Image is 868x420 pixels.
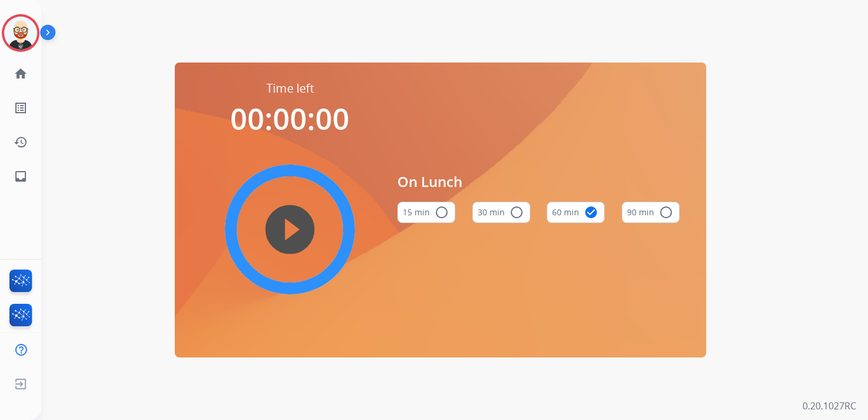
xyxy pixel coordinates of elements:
[266,80,314,97] span: Time left
[472,202,530,223] button: 30 min
[14,67,28,81] mat-icon: home
[397,202,455,223] button: 15 min
[283,222,297,237] mat-icon: play_circle_filled
[802,399,856,413] p: 0.20.1027RC
[397,171,680,192] span: On Lunch
[4,17,37,50] img: avatar
[584,205,598,219] mat-icon: check_circle
[435,205,449,219] mat-icon: radio_button_unchecked
[14,169,28,183] mat-icon: inbox
[622,202,680,223] button: 90 min
[230,99,350,139] span: 00:00:00
[659,205,673,219] mat-icon: radio_button_unchecked
[14,101,28,115] mat-icon: list_alt
[510,205,524,219] mat-icon: radio_button_unchecked
[14,135,28,149] mat-icon: history
[547,202,605,223] button: 60 min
